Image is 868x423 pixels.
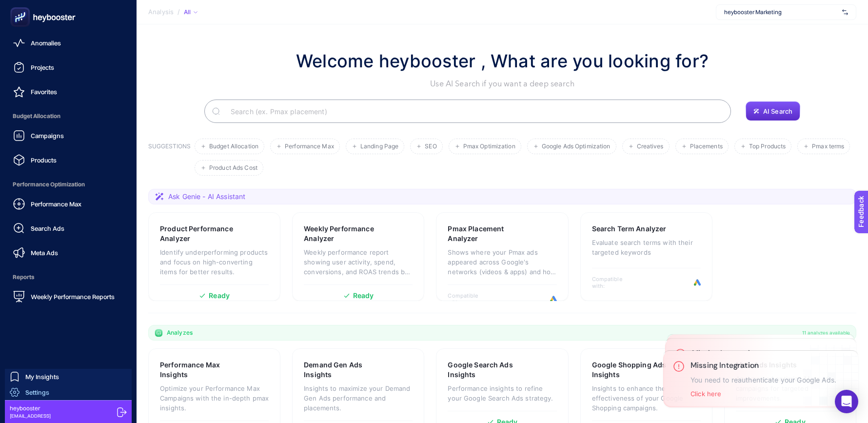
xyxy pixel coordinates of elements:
[184,8,197,16] div: All
[542,143,611,150] span: Google Ads Optimization
[148,8,174,16] span: Analysis
[690,361,836,370] h3: Missing Integration
[168,192,245,201] span: Ask Genie - AI Assistant
[8,150,129,170] a: Products
[812,143,844,150] span: Pmax terms
[178,8,180,16] span: /
[592,360,671,380] h3: Google Shopping Ads Insights
[353,292,374,299] span: Ready
[209,164,257,172] span: Product Ads Cost
[8,58,129,77] a: Projects
[31,293,115,301] span: Weekly Performance Reports
[448,292,492,306] span: Compatible with:
[6,3,37,11] span: Feedback
[580,212,712,301] a: Search Term AnalyzerEvaluate search terms with their targeted keywordsCompatible with:
[25,373,59,381] span: My Insights
[8,82,129,101] a: Favorites
[8,194,129,214] a: Performance Max
[31,156,57,164] span: Products
[360,143,398,150] span: Landing Page
[148,142,191,176] h3: SUGGESTIONS
[296,48,709,74] h1: Welcome heybooster , What are you looking for?
[10,412,51,420] span: [EMAIL_ADDRESS]
[8,126,129,145] a: Campaigns
[304,360,382,380] h3: Demand Gen Ads Insights
[167,329,193,337] span: Analyzes
[448,383,556,403] p: Performance insights to refine your Google Search Ads strategy.
[690,390,721,398] button: Click here
[463,143,515,150] span: Pmax Optimization
[8,243,129,262] a: Meta Ads
[304,247,413,277] p: Weekly performance report showing user activity, spend, conversions, and ROAS trends by week.
[31,132,64,140] span: Campaigns
[448,224,526,243] h3: Pmax Placement Analyzer
[31,249,58,257] span: Meta Ads
[592,383,701,413] p: Insights to enhance the effectiveness of your Google Shopping campaigns.
[749,143,786,150] span: Top Products
[8,106,129,126] span: Budget Allocation
[25,388,49,396] span: Settings
[160,383,269,413] p: Optimize your Performance Max Campaigns with the in-depth pmax insights.
[8,219,129,238] a: Search Ads
[692,348,847,358] h3: Missing Integration
[223,98,723,125] input: Search
[448,360,527,380] h3: Google Search Ads Insights
[763,107,792,115] span: AI Search
[31,88,57,96] span: Favorites
[209,292,230,299] span: Ready
[8,33,129,53] a: Anomalies
[724,8,838,16] span: heybooster Marketing
[160,224,239,243] h3: Product Performance Analyzer
[31,224,64,232] span: Search Ads
[592,238,701,257] p: Evaluate search terms with their targeted keywords
[690,376,836,384] p: You need to reauthenticate your Google Ads.
[292,212,424,301] a: Weekly Performance AnalyzerWeekly performance report showing user activity, spend, conversions, a...
[448,247,556,277] p: Shows where your Pmax ads appeared across Google's networks (videos & apps) and how each placemen...
[285,143,334,150] span: Performance Max
[209,143,258,150] span: Budget Allocation
[592,276,636,289] span: Compatible with:
[304,383,413,413] p: Insights to maximize your Demand Gen Ads performance and placements.
[31,200,81,208] span: Performance Max
[8,267,129,287] span: Reports
[802,329,850,337] span: 11 analyzes available
[5,369,132,384] a: My Insights
[10,404,51,412] span: heybooster
[8,287,129,306] a: Weekly Performance Reports
[5,384,132,400] a: Settings
[637,143,664,150] span: Creatives
[148,212,280,301] a: Product Performance AnalyzerIdentify underperforming products and focus on high-converting items ...
[425,143,436,150] span: SEO
[842,7,848,17] img: svg%3e
[8,175,129,194] span: Performance Optimization
[296,78,709,90] p: Use AI Search if you want a deep search
[835,390,858,413] div: Open Intercom Messenger
[690,143,723,150] span: Placements
[160,360,238,380] h3: Performance Max Insights
[160,247,269,277] p: Identify underperforming products and focus on high-converting items for better results.
[592,224,667,234] h3: Search Term Analyzer
[31,63,54,71] span: Projects
[746,101,800,121] button: AI Search
[304,224,383,243] h3: Weekly Performance Analyzer
[436,212,568,301] a: Pmax Placement AnalyzerShows where your Pmax ads appeared across Google's networks (videos & apps...
[31,39,61,47] span: Anomalies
